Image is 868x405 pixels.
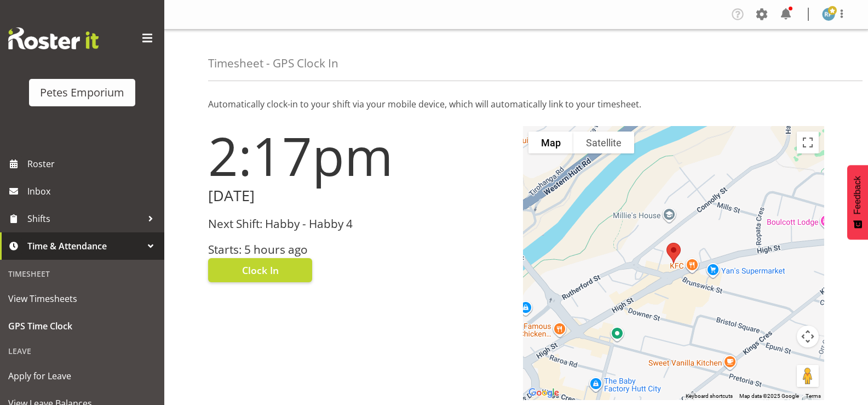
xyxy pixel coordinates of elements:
[806,393,821,399] a: Terms (opens in new tab)
[3,340,162,362] div: Leave
[686,392,733,400] button: Keyboard shortcuts
[40,84,124,101] div: Petes Emporium
[242,263,279,277] span: Clock In
[573,132,634,153] button: Show satellite imagery
[3,263,162,285] div: Timesheet
[797,132,819,153] button: Toggle fullscreen view
[208,218,510,230] h3: Next Shift: Habby - Habby 4
[8,318,156,334] span: GPS Time Clock
[27,238,142,254] span: Time & Attendance
[847,165,868,239] button: Feedback - Show survey
[208,258,312,282] button: Clock In
[208,187,510,204] h2: [DATE]
[3,362,162,390] a: Apply for Leave
[853,176,863,214] span: Feedback
[27,210,142,227] span: Shifts
[8,290,156,307] span: View Timesheets
[528,132,573,153] button: Show street map
[208,98,824,111] p: Automatically clock-in to your shift via your mobile device, which will automatically link to you...
[526,386,562,400] img: Google
[8,368,156,384] span: Apply for Leave
[739,393,799,399] span: Map data ©2025 Google
[208,243,510,256] h3: Starts: 5 hours ago
[797,326,819,347] button: Map camera controls
[822,8,835,21] img: reina-puketapu721.jpg
[3,285,162,312] a: View Timesheets
[797,365,819,387] button: Drag Pegman onto the map to open Street View
[526,386,562,400] a: Open this area in Google Maps (opens a new window)
[208,57,338,70] h4: Timesheet - GPS Clock In
[3,312,162,340] a: GPS Time Clock
[27,183,159,199] span: Inbox
[27,156,159,172] span: Roster
[208,126,510,185] h1: 2:17pm
[8,27,99,49] img: Rosterit website logo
